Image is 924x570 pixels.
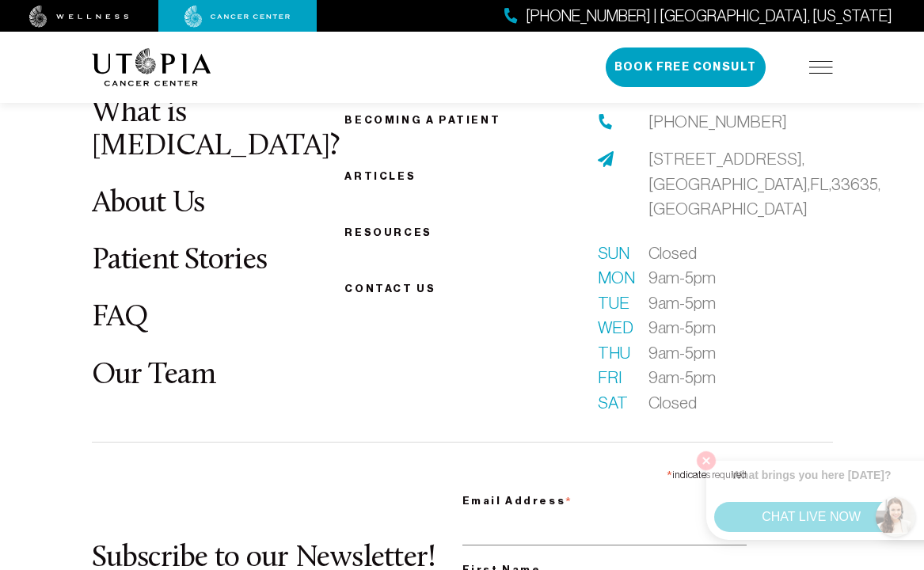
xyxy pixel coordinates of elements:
span: Sat [598,390,629,416]
img: cancer center [184,6,291,28]
span: Tue [598,291,629,316]
span: 9am-5pm [648,291,716,316]
img: logo [92,48,211,86]
span: 9am-5pm [648,365,716,390]
img: wellness [29,6,129,28]
a: About Us [92,188,205,219]
a: [PHONE_NUMBER] [648,109,787,135]
img: phone [598,114,614,130]
span: Wed [598,315,629,340]
span: Thu [598,340,629,366]
a: Articles [344,170,416,182]
img: icon-hamburger [809,61,833,74]
a: Patient Stories [92,245,268,276]
span: 9am-5pm [648,315,716,340]
span: Fri [598,365,629,390]
img: address [598,151,614,167]
span: [PHONE_NUMBER] | [GEOGRAPHIC_DATA], [US_STATE] [526,5,892,28]
span: 9am-5pm [648,265,716,291]
button: Book Free Consult [606,47,766,87]
span: Closed [648,241,697,266]
a: [PHONE_NUMBER] | [GEOGRAPHIC_DATA], [US_STATE] [504,5,892,28]
a: Becoming a patient [344,114,500,126]
span: Sun [598,241,629,266]
span: Contact us [344,283,435,294]
span: Closed [648,390,697,416]
a: Our Team [92,360,216,391]
a: Resources [344,226,432,238]
label: Email Address [462,484,747,513]
div: indicates required [462,462,747,484]
span: 9am-5pm [648,340,716,366]
span: [STREET_ADDRESS], [GEOGRAPHIC_DATA], FL, 33635, [GEOGRAPHIC_DATA] [648,150,880,218]
a: FAQ [92,302,149,333]
span: Mon [598,265,629,291]
a: [STREET_ADDRESS],[GEOGRAPHIC_DATA],FL,33635,[GEOGRAPHIC_DATA] [648,146,880,222]
a: What is [MEDICAL_DATA]? [92,98,340,162]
